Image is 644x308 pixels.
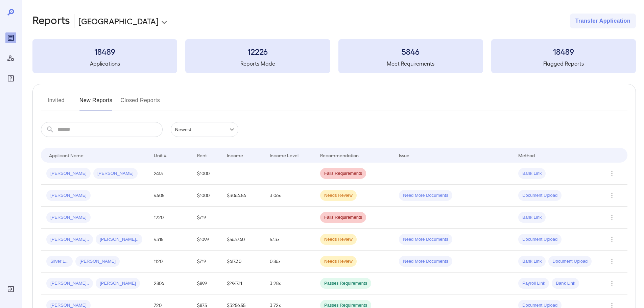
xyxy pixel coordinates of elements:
[491,46,636,57] h3: 18489
[32,60,177,68] h5: Applications
[264,185,315,207] td: 3.06x
[46,214,91,221] span: [PERSON_NAME]
[320,170,366,177] span: Fails Requirements
[264,273,315,294] td: 3.28x
[518,214,546,221] span: Bank Link
[79,95,113,111] button: New Reports
[320,280,371,287] span: Passes Requirements
[148,251,191,273] td: 1120
[171,122,238,137] div: Newest
[264,229,315,251] td: 5.13x
[221,273,264,294] td: $2947.11
[518,170,546,177] span: Bank Link
[264,251,315,273] td: 0.86x
[606,212,617,223] button: Row Actions
[399,236,452,243] span: Need More Documents
[32,14,70,28] h2: Reports
[185,46,330,57] h3: 12226
[148,229,191,251] td: 4315
[399,258,452,265] span: Need More Documents
[570,14,636,28] button: Transfer Application
[192,207,221,229] td: $719
[320,192,357,199] span: Needs Review
[518,151,535,159] div: Method
[221,251,264,273] td: $617.30
[338,60,483,68] h5: Meet Requirements
[148,273,191,294] td: 2806
[192,273,221,294] td: $899
[320,151,359,159] div: Recommendation
[185,60,330,68] h5: Reports Made
[192,251,221,273] td: $719
[338,46,483,57] h3: 5846
[606,190,617,201] button: Row Actions
[46,258,73,265] span: Silver L...
[32,39,636,73] summary: 18489Applications12226Reports Made5846Meet Requirements18489Flagged Reports
[121,95,160,111] button: Closed Reports
[46,192,91,199] span: [PERSON_NAME]
[46,236,93,243] span: [PERSON_NAME]..
[49,151,84,159] div: Applicant Name
[518,192,562,199] span: Document Upload
[320,214,366,221] span: Fails Requirements
[264,163,315,185] td: -
[78,16,159,26] p: [GEOGRAPHIC_DATA]
[32,46,177,57] h3: 18489
[320,236,357,243] span: Needs Review
[491,60,636,68] h5: Flagged Reports
[148,207,191,229] td: 1220
[192,185,221,207] td: $1000
[5,284,16,294] div: Log Out
[46,280,93,287] span: [PERSON_NAME]..
[5,53,16,64] div: Manage Users
[518,236,562,243] span: Document Upload
[154,151,167,159] div: Unit #
[227,151,243,159] div: Income
[93,170,138,177] span: [PERSON_NAME]
[41,95,71,111] button: Invited
[46,170,91,177] span: [PERSON_NAME]
[606,278,617,289] button: Row Actions
[548,258,592,265] span: Document Upload
[606,168,617,179] button: Row Actions
[518,258,546,265] span: Bank Link
[96,280,140,287] span: [PERSON_NAME]
[606,234,617,245] button: Row Actions
[399,151,410,159] div: Issue
[197,151,208,159] div: Rent
[75,258,120,265] span: [PERSON_NAME]
[264,207,315,229] td: -
[5,73,16,84] div: FAQ
[399,192,452,199] span: Need More Documents
[5,32,16,43] div: Reports
[552,280,579,287] span: Bank Link
[148,185,191,207] td: 4405
[320,258,357,265] span: Needs Review
[221,185,264,207] td: $3064.54
[148,163,191,185] td: 2413
[606,256,617,267] button: Row Actions
[221,229,264,251] td: $5637.60
[192,163,221,185] td: $1000
[96,236,142,243] span: [PERSON_NAME]..
[518,280,549,287] span: Payroll Link
[192,229,221,251] td: $1099
[270,151,299,159] div: Income Level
